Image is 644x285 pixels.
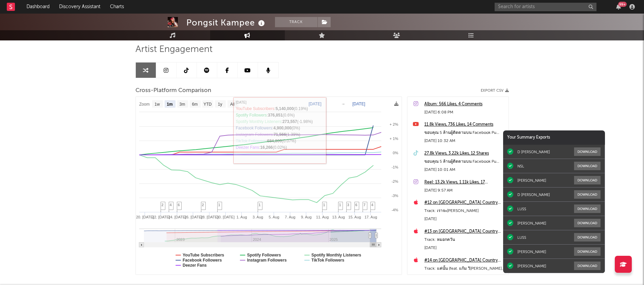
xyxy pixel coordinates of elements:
a: #14 on [GEOGRAPHIC_DATA] Country Top 200 [424,256,505,265]
button: Download [574,204,601,213]
text: 15. Aug [348,215,361,219]
div: [DATE] 6:08 PM [424,108,505,117]
text: 1. Aug [236,215,247,219]
input: Search for artists [495,3,596,11]
div: [DATE] 10:32 AM [424,137,505,145]
div: [PERSON_NAME] [517,264,546,268]
span: 2 [202,203,204,207]
div: Track: เราจะ[PERSON_NAME] [424,207,505,215]
button: Track [275,17,317,27]
div: ขอบคุณ 5 ล้านผู้ติดตามบน Facebook Pu Pongsit Official ครับ ปลื้มใจมาก ขอบคุณหลายๆ 🙏🏻 [424,129,505,137]
text: 6m [192,102,198,107]
text: YouTube Subscribers [183,253,224,257]
text: 3. Aug [252,215,263,219]
a: 11.8k Views, 736 Likes, 14 Comments [424,121,505,129]
text: [DATE] [352,102,365,106]
span: 7 [364,203,366,207]
text: Spotify Followers [247,253,281,257]
button: Download [574,233,601,242]
div: [DATE] [424,215,505,223]
div: [PERSON_NAME] [517,178,546,183]
div: [PERSON_NAME] [517,221,546,226]
span: 1 [339,203,341,207]
text: 30. [DATE] [217,215,235,219]
text: -2% [391,179,398,183]
div: [DATE] [424,244,505,252]
button: Download [574,190,601,199]
span: Cross-Platform Comparison [135,87,211,95]
text: Deezer Fans [183,263,207,268]
text: 22. [DATE] [152,215,170,219]
div: NSL [517,164,524,168]
text: -1% [391,165,398,169]
a: Album: 566 Likes, 4 Comments [424,100,505,108]
div: LUSS [517,207,526,211]
text: 11. Aug [316,215,329,219]
text: 26. [DATE] [184,215,202,219]
text: [DATE] [309,102,321,106]
span: 1 [259,203,261,207]
text: 9. Aug [301,215,311,219]
a: #12 on [GEOGRAPHIC_DATA] Country Top 200 [424,199,505,207]
text: 3m [179,102,185,107]
div: Your Summary Exports [503,130,605,145]
div: 99 + [618,2,627,7]
text: 1m [167,102,172,107]
button: Export CSV [481,89,509,93]
text: Zoom [139,102,150,107]
text: 7. Aug [285,215,295,219]
text: 0% [393,151,398,155]
text: YTD [203,102,211,107]
span: 3 [347,203,349,207]
span: 1 [323,203,325,207]
div: D [PERSON_NAME] [517,149,550,154]
div: Track: แค่นั้น (feat. แก้ม วิ[PERSON_NAME]) [Live] [424,265,505,273]
div: Track: หมอกควัน [424,236,505,244]
text: Facebook Followers [183,258,222,263]
div: [PERSON_NAME] [517,249,546,254]
a: #13 on [GEOGRAPHIC_DATA] Country Top 200 [424,228,505,236]
div: [DATE] 9:57 AM [424,186,505,195]
span: Artist Engagement [135,46,213,54]
div: D [PERSON_NAME] [517,192,550,197]
span: 2 [162,203,164,207]
text: + 1% [389,137,398,141]
span: 1 [218,203,220,207]
button: Download [574,262,601,270]
text: 13. Aug [332,215,345,219]
a: 27.8k Views, 3.22k Likes, 12 Shares [424,149,505,158]
text: 5. Aug [269,215,279,219]
div: [DATE] [424,273,505,281]
button: Download [574,219,601,227]
text: Spotify Monthly Listeners [311,253,361,257]
span: 6 [178,203,180,207]
button: 99+ [616,4,621,10]
button: Download [574,247,601,256]
div: Pongsit Kampee [186,17,266,28]
text: → [341,102,345,106]
text: -3% [391,194,398,198]
span: 4 [371,203,373,207]
div: ขอบคุณ 5 ล้านผู้ติดตามบน Facebook Pu Pongsit Official ครับ ปลื้มใจมาก ขอบคุณหลายๆ 🙏🏻 #พงษ์สิทธิ์ค... [424,158,505,166]
text: TikTok Followers [311,258,344,263]
a: Reel: 13.2k Views, 1.11k Likes, 17 Comments [424,178,505,186]
text: 24. [DATE] [168,215,186,219]
text: 17. Aug [364,215,377,219]
button: Download [574,147,601,156]
text: Instagram Followers [247,258,287,263]
div: LUSS [517,235,526,240]
text: -4% [391,208,398,212]
button: Download [574,176,601,184]
text: 1y [218,102,222,107]
button: Download [574,162,601,170]
text: 1w [154,102,160,107]
div: [DATE] 10:01 AM [424,166,505,174]
text: All [230,102,234,107]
